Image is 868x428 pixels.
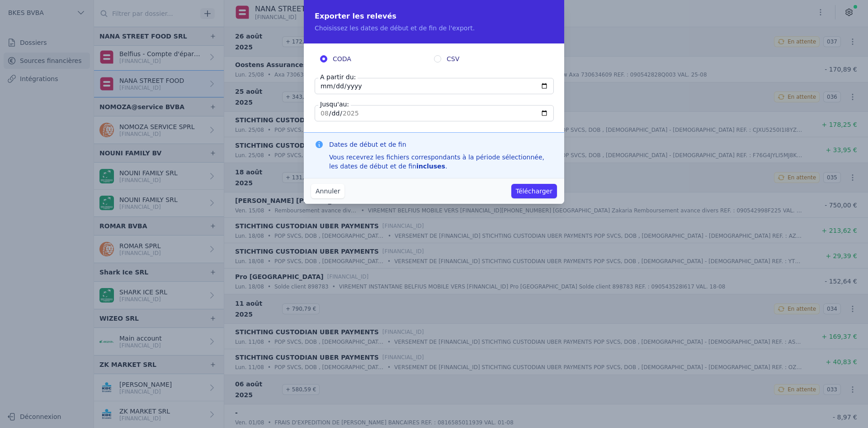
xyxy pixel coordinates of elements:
h3: Dates de début et de fin [329,140,553,149]
h2: Exporter les relevés [315,11,553,22]
div: Vous recevrez les fichiers correspondants à la période sélectionnée, les dates de début et de fin . [329,153,553,171]
button: Télécharger [511,184,557,198]
p: Choisissez les dates de début et de fin de l'export. [315,24,553,33]
label: Jusqu'au: [318,100,351,109]
span: CSV [447,54,459,63]
span: CODA [333,54,351,63]
input: CODA [320,55,327,63]
button: Annuler [311,184,344,198]
strong: incluses [416,163,445,170]
input: CSV [434,55,441,63]
label: CODA [320,54,434,63]
label: A partir du: [318,72,358,82]
label: CSV [434,54,548,63]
